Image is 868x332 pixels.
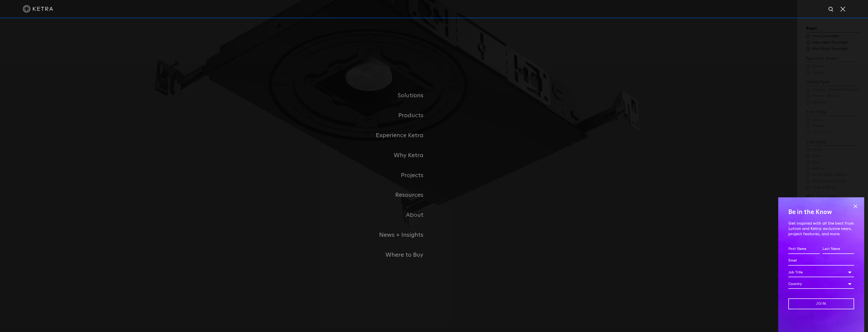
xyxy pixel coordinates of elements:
input: First Name [788,244,820,254]
div: Job Title [788,268,854,277]
a: Experience Ketra [308,126,434,146]
a: Projects [308,165,434,185]
input: Join [788,298,854,309]
input: Last Name [822,244,854,254]
div: Navigation Menu [308,86,560,265]
h4: Be in the Know [788,207,854,217]
div: Country [788,279,854,289]
a: Solutions [308,86,434,106]
input: Email [788,256,854,266]
a: Where to Buy [308,245,434,265]
a: Why Ketra [308,146,434,165]
a: Resources [308,185,434,205]
a: Products [308,106,434,126]
a: News + Insights [308,225,434,245]
a: About [308,205,434,225]
p: Get inspired with all the best from Lutron and Ketra: exclusive news, project features, and more. [788,221,854,236]
img: search icon [828,6,834,13]
img: ketra-logo-2019-white [23,5,53,13]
